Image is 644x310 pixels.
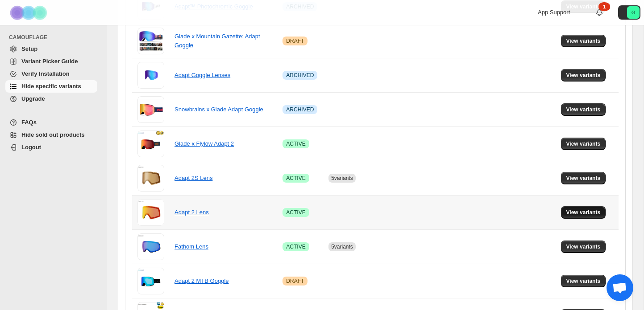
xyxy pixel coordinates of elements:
button: View variants [561,138,606,150]
a: Adapt Goggle Lenses [175,72,230,78]
a: Upgrade [5,93,97,105]
span: Logout [21,144,41,151]
button: View variants [561,206,606,219]
a: FAQs [5,116,97,129]
span: ARCHIVED [286,72,314,79]
span: Hide sold out products [21,131,85,138]
span: Hide specific variants [21,83,81,90]
span: CAMOUFLAGE [9,34,101,41]
span: Setup [21,45,37,52]
text: G [632,10,636,15]
span: DRAFT [286,277,304,285]
a: Snowbrains x Glade Adapt Goggle [175,106,263,113]
span: View variants [566,106,601,113]
a: 1 [595,8,604,17]
a: Adapt 2 MTB Goggle [175,277,229,284]
span: ACTIVE [286,243,305,250]
span: View variants [566,140,601,147]
a: Hide sold out products [5,129,97,141]
button: View variants [561,69,606,82]
a: Logout [5,141,97,154]
span: View variants [566,37,601,45]
button: Avatar with initials G [618,5,640,20]
a: Hide specific variants [5,80,97,93]
span: ACTIVE [286,175,305,182]
button: View variants [561,275,606,287]
button: View variants [561,172,606,184]
button: View variants [561,241,606,253]
a: Fathom Lens [175,243,208,250]
a: Glade x Flylow Adapt 2 [175,140,234,147]
img: Adapt 2S Lens [137,165,164,192]
span: ARCHIVED [286,106,314,113]
span: App Support [538,9,570,16]
img: Glade x Flylow Adapt 2 [137,131,164,157]
span: View variants [566,72,601,79]
img: Adapt 2 MTB Goggle [137,268,164,294]
img: Fathom Lens [137,233,164,260]
button: View variants [561,103,606,116]
span: Upgrade [21,95,45,102]
img: Adapt 2 Lens [137,199,164,226]
span: View variants [566,175,601,182]
a: Verify Installation [5,68,97,80]
div: 1 [598,2,610,11]
span: Verify Installation [21,70,70,77]
img: Camouflage [7,0,52,25]
span: View variants [566,209,601,216]
span: DRAFT [286,37,304,45]
a: Glade x Mountain Gazette: Adapt Goggle [175,33,260,49]
span: ACTIVE [286,209,305,216]
div: Open chat [607,274,633,301]
span: View variants [566,243,601,250]
span: Variant Picker Guide [21,58,78,65]
a: Setup [5,43,97,55]
span: Avatar with initials G [627,6,640,19]
span: 5 variants [331,175,353,181]
a: Adapt 2 Lens [175,209,209,216]
span: FAQs [21,119,37,126]
span: 5 variants [331,244,353,250]
a: Adapt 2S Lens [175,175,212,181]
span: View variants [566,277,601,285]
button: View variants [561,35,606,47]
span: ACTIVE [286,140,305,147]
a: Variant Picker Guide [5,55,97,68]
